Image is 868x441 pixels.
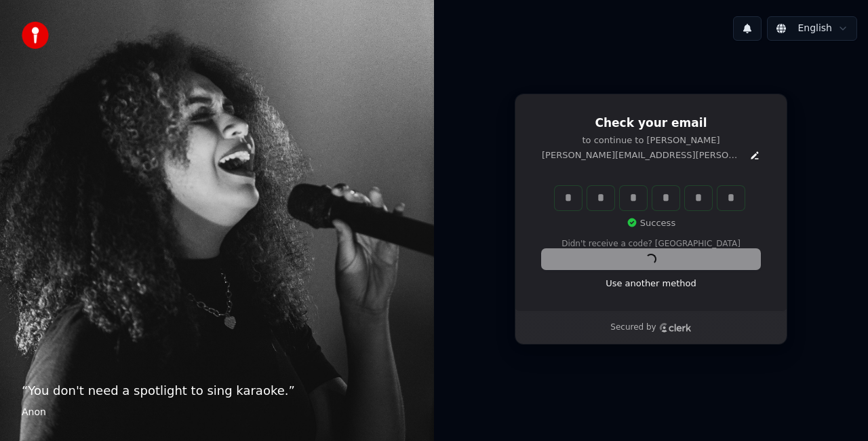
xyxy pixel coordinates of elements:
[22,22,49,49] img: youka
[542,134,760,147] p: to continue to [PERSON_NAME]
[542,149,744,161] p: [PERSON_NAME][EMAIL_ADDRESS][PERSON_NAME][DOMAIN_NAME]
[22,381,412,400] p: “ You don't need a spotlight to sing karaoke. ”
[659,323,692,332] a: Clerk logo
[606,277,696,290] a: Use another method
[627,217,675,229] p: Success
[749,150,760,161] button: Edit
[22,406,412,419] footer: Anon
[552,183,747,213] div: Verification code input
[542,115,760,132] h1: Check your email
[610,322,656,333] p: Secured by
